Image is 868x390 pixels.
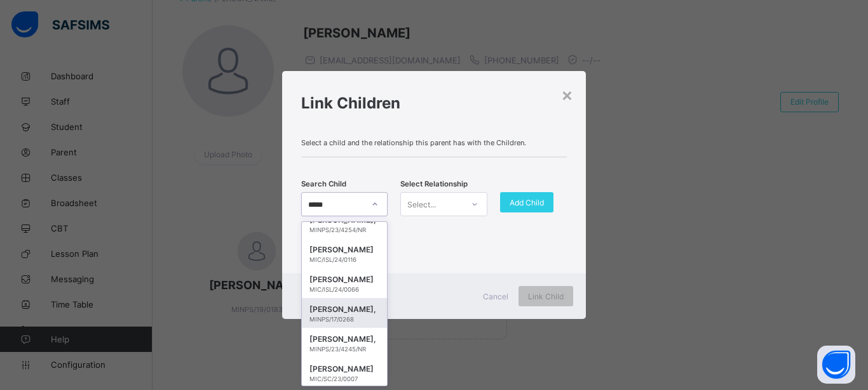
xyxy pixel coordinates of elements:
[561,84,573,105] div: ×
[309,273,379,286] div: [PERSON_NAME]
[309,226,379,233] div: MINPS/23/4254/NR
[309,286,379,293] div: MIC/ISL/24/0066
[817,346,855,384] button: Open asap
[400,179,468,188] span: Select Relationship
[301,179,346,188] span: Search Child
[309,363,379,375] div: [PERSON_NAME]
[309,375,379,382] div: MIC/SC/23/0007
[407,192,436,216] div: Select...
[309,316,379,323] div: MINPS/17/0268
[309,333,379,346] div: [PERSON_NAME],
[483,292,508,301] span: Cancel
[309,346,379,353] div: MINPS/23/4245/NR
[510,198,544,207] span: Add Child
[309,244,379,256] div: [PERSON_NAME]
[309,303,379,316] div: [PERSON_NAME],
[301,138,567,147] span: Select a child and the relationship this parent has with the Children.
[528,292,564,301] span: Link Child
[301,94,567,112] h1: Link Children
[309,256,379,263] div: MIC/ISL/24/0116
